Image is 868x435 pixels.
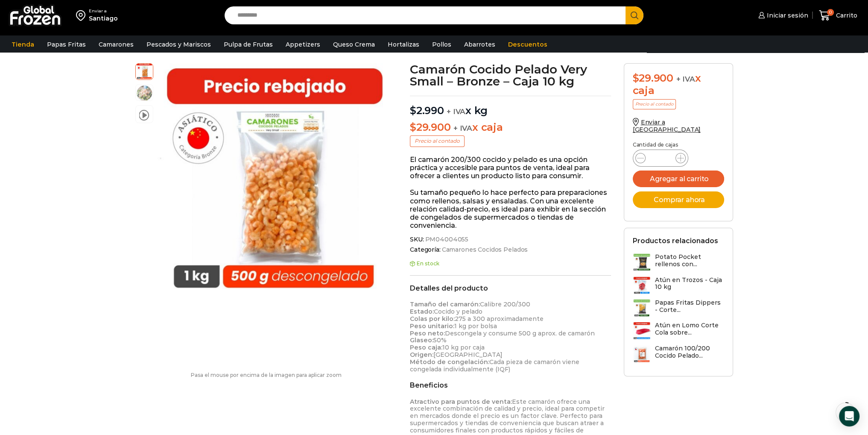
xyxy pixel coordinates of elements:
a: Pulpa de Frutas [219,36,277,53]
p: Cantidad de cajas [633,142,724,148]
span: PM04004055 [424,236,468,243]
div: Santiago [89,14,118,23]
a: Tienda [7,36,38,53]
strong: Tamaño del camarón: [410,300,480,308]
a: Atún en Lomo Corte Cola sobre... [633,322,724,340]
h3: Camarón 100/200 Cocido Pelado... [655,345,724,359]
p: Su tamaño pequeño lo hace perfecto para preparaciones como rellenos, salsas y ensaladas. Con una ... [410,188,611,229]
p: Precio al contado [633,99,676,109]
div: x caja [633,72,724,97]
a: Papas Fritas [43,36,90,53]
button: Search button [625,6,643,24]
bdi: 2.990 [410,104,444,117]
img: address-field-icon.svg [76,8,89,23]
span: 0 [827,9,834,16]
a: Camarón 100/200 Cocido Pelado... [633,345,724,363]
strong: Origen: [410,351,433,359]
bdi: 29.900 [633,72,673,84]
div: 1 / 3 [158,63,392,298]
span: + IVA [676,75,695,83]
strong: Peso unitario: [410,322,454,330]
h3: Potato Pocket rellenos con... [655,253,724,268]
span: SKU: [410,236,611,243]
button: Agregar al carrito [633,170,724,187]
a: Atún en Trozos - Caja 10 kg [633,276,724,295]
button: Comprar ahora [633,191,724,208]
span: $ [410,104,416,117]
a: Queso Crema [329,36,379,53]
a: Potato Pocket rellenos con... [633,253,724,272]
img: very small [158,63,392,298]
span: $ [633,72,639,84]
p: El camarón 200/300 cocido y pelado es una opción práctica y accesible para puntos de venta, ideal... [410,156,611,180]
input: Product quantity [652,152,669,164]
span: very-small [136,85,153,102]
a: Pollos [428,36,456,53]
strong: Colas por kilo: [410,315,455,323]
p: Precio al contado [410,135,465,147]
div: Enviar a [89,8,118,14]
p: x caja [410,121,611,134]
h3: Atún en Trozos - Caja 10 kg [655,276,724,291]
span: Iniciar sesión [765,11,808,20]
span: + IVA [453,124,472,132]
a: Iniciar sesión [756,7,808,24]
h3: Atún en Lomo Corte Cola sobre... [655,322,724,336]
h2: Beneficios [410,381,611,389]
a: Descuentos [504,36,552,53]
span: + IVA [447,107,465,116]
a: Pescados y Mariscos [142,36,215,53]
strong: Glaseo: [410,336,433,344]
p: Calibre 200/300 Cocido y pelado 275 a 300 aproximadamente 1 kg por bolsa Descongela y consume 500... [410,301,611,373]
p: x kg [410,96,611,117]
strong: Método de congelación: [410,358,489,366]
a: Appetizers [281,36,324,53]
a: Abarrotes [460,36,500,53]
span: Carrito [834,11,857,20]
a: Hortalizas [383,36,424,53]
div: Open Intercom Messenger [839,406,859,426]
strong: Estado: [410,308,434,315]
h2: Productos relacionados [633,237,718,245]
span: $ [410,121,416,133]
h2: Detalles del producto [410,284,611,292]
bdi: 29.900 [410,121,450,133]
span: Categoría: [410,246,611,253]
p: En stock [410,261,611,267]
strong: Peso neto: [410,329,445,337]
p: Pasa el mouse por encima de la imagen para aplicar zoom [135,372,397,378]
strong: Peso caja: [410,344,442,351]
h1: Camarón Cocido Pelado Very Small – Bronze – Caja 10 kg [410,63,611,87]
a: Camarones [94,36,138,53]
strong: Atractivo para puntos de venta: [410,398,512,406]
a: Camarones Cocidos Pelados [441,246,528,253]
a: Papas Fritas Dippers - Corte... [633,299,724,317]
a: Enviar a [GEOGRAPHIC_DATA] [633,118,701,133]
h3: Papas Fritas Dippers - Corte... [655,299,724,314]
a: 0 Carrito [817,6,859,26]
span: very small [136,62,153,79]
